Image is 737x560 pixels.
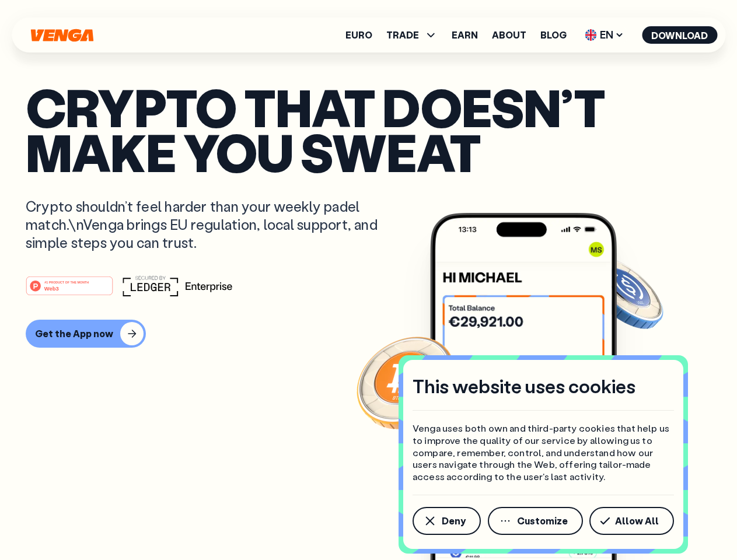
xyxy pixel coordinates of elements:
button: Customize [488,507,583,535]
svg: Home [29,29,95,42]
img: Bitcoin [354,330,459,435]
span: TRADE [386,28,438,42]
p: Crypto shouldn’t feel harder than your weekly padel match.\nVenga brings EU regulation, local sup... [26,197,394,252]
button: Deny [413,507,481,535]
div: Get the App now [35,328,113,339]
tspan: Web3 [44,285,59,291]
p: Crypto that doesn’t make you sweat [26,85,711,174]
span: TRADE [386,30,419,40]
a: Euro [345,30,372,40]
button: Download [642,26,717,44]
img: flag-uk [585,29,596,41]
button: Get the App now [26,320,146,348]
a: Blog [540,30,567,40]
span: Customize [517,516,568,526]
a: About [492,30,526,40]
span: EN [581,26,628,44]
img: USDC coin [582,251,666,335]
button: Allow All [589,507,674,535]
p: Venga uses both own and third-party cookies that help us to improve the quality of our service by... [413,422,674,483]
span: Deny [442,516,466,526]
tspan: #1 PRODUCT OF THE MONTH [44,280,89,283]
a: #1 PRODUCT OF THE MONTHWeb3 [26,283,113,298]
h4: This website uses cookies [413,374,635,398]
span: Allow All [615,516,659,526]
a: Earn [452,30,478,40]
a: Get the App now [26,320,711,348]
